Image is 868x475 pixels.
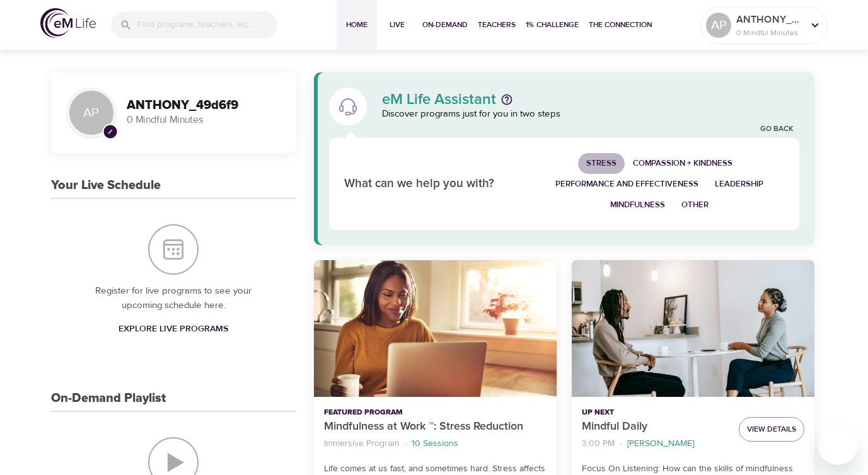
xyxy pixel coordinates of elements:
p: 10 Sessions [412,437,458,450]
div: AP [706,13,731,38]
span: 1% Challenge [526,18,579,31]
p: Immersive Program [324,437,399,450]
li: · [620,435,622,452]
a: Go Back [760,124,793,135]
span: Explore Live Programs [119,321,228,337]
p: eM Life Assistant [382,92,496,107]
h3: ANTHONY_49d6f9 [127,98,281,113]
iframe: Button to launch messaging window [818,425,858,465]
p: Featured Program [324,407,547,418]
h3: Your Live Schedule [51,178,161,193]
span: On-Demand [422,18,468,31]
p: Mindful Daily [582,418,729,435]
img: logo [40,8,96,38]
button: Stress [578,153,625,174]
nav: breadcrumb [582,435,729,452]
img: Your Live Schedule [148,224,199,275]
button: Compassion + Kindness [625,153,741,174]
p: 3:00 PM [582,437,615,450]
button: Other [673,195,717,215]
li: · [404,435,407,452]
input: Find programs, teachers, etc... [137,11,277,38]
p: Up Next [582,407,729,418]
p: Discover programs just for you in two steps [382,107,800,122]
span: Other [681,198,709,212]
button: View Details [739,417,804,442]
span: Home [342,18,372,31]
span: The Connection [589,18,652,31]
p: [PERSON_NAME] [627,437,694,450]
button: Performance and Effectiveness [547,174,707,195]
span: View Details [747,423,796,436]
span: Performance and Effectiveness [555,177,698,192]
span: Compassion + Kindness [633,156,732,171]
button: Mindfulness [602,195,673,215]
span: Leadership [715,177,763,192]
img: eM Life Assistant [338,96,358,117]
h3: On-Demand Playlist [51,391,166,406]
span: Live [382,18,412,31]
button: Mindfulness at Work ™: Stress Reduction [314,260,557,397]
p: What can we help you with? [344,175,519,193]
button: Mindful Daily [572,260,814,397]
a: Explore Live Programs [113,318,233,341]
div: AP [66,88,117,138]
span: Stress [586,156,616,171]
span: Teachers [478,18,516,31]
button: Leadership [707,174,772,195]
span: Mindfulness [610,198,665,212]
nav: breadcrumb [324,435,547,452]
p: Register for live programs to see your upcoming schedule here. [76,284,271,312]
p: Mindfulness at Work ™: Stress Reduction [324,418,547,435]
p: 0 Mindful Minutes [736,27,803,38]
p: ANTHONY_49d6f9 [736,12,803,27]
p: 0 Mindful Minutes [127,113,281,127]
